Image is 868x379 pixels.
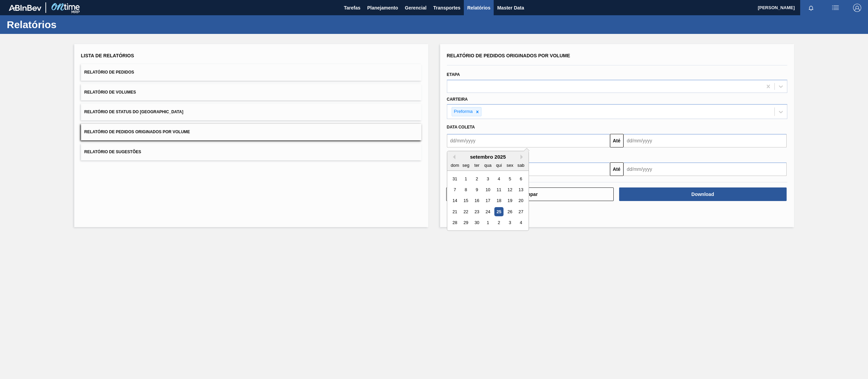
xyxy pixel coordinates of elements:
div: Choose terça-feira, 9 de setembro de 2025 [472,185,481,194]
span: Relatório de Pedidos Originados por Volume [447,53,570,58]
img: TNhmsLtSVTkK8tSr43FrP2fwEKptu5GPRR3wAAAABJRU5ErkJggg== [9,5,41,11]
span: Relatório de Pedidos Originados por Volume [84,129,190,134]
div: qui [494,161,503,170]
div: setembro 2025 [447,154,529,160]
button: Relatório de Pedidos [81,64,421,81]
div: Choose quinta-feira, 4 de setembro de 2025 [494,174,503,183]
button: Download [619,187,787,201]
button: Previous Month [451,155,455,159]
div: ter [472,161,481,170]
div: Choose quinta-feira, 2 de outubro de 2025 [494,218,503,227]
button: Até [610,134,624,147]
div: Choose terça-feira, 30 de setembro de 2025 [472,218,481,227]
span: Relatório de Sugestões [84,149,141,154]
input: dd/mm/yyyy [624,162,787,176]
div: sab [516,161,525,170]
span: Data coleta [447,125,475,129]
div: Choose quarta-feira, 17 de setembro de 2025 [483,196,492,205]
div: Choose quinta-feira, 18 de setembro de 2025 [494,196,503,205]
span: Gerencial [405,4,427,12]
div: Choose domingo, 7 de setembro de 2025 [450,185,459,194]
span: Relatório de Pedidos [84,70,134,75]
div: Choose quinta-feira, 11 de setembro de 2025 [494,185,503,194]
div: Choose segunda-feira, 15 de setembro de 2025 [461,196,470,205]
div: dom [450,161,459,170]
button: Relatório de Pedidos Originados por Volume [81,124,421,140]
div: Choose sábado, 27 de setembro de 2025 [516,207,525,216]
span: Relatórios [467,4,490,12]
div: seg [461,161,470,170]
div: Choose segunda-feira, 29 de setembro de 2025 [461,218,470,227]
button: Next Month [520,155,525,159]
button: Relatório de Sugestões [81,144,421,160]
button: Relatório de Volumes [81,84,421,101]
input: dd/mm/yyyy [447,134,610,147]
div: Choose quarta-feira, 10 de setembro de 2025 [483,185,492,194]
span: Planejamento [367,4,398,12]
div: Choose quarta-feira, 1 de outubro de 2025 [483,218,492,227]
div: Choose terça-feira, 2 de setembro de 2025 [472,174,481,183]
div: Choose segunda-feira, 8 de setembro de 2025 [461,185,470,194]
label: Carteira [447,97,468,102]
div: Choose quinta-feira, 25 de setembro de 2025 [494,207,503,216]
div: sex [505,161,514,170]
div: Choose domingo, 21 de setembro de 2025 [450,207,459,216]
div: Choose sábado, 4 de outubro de 2025 [516,218,525,227]
button: Até [610,162,624,176]
button: Notificações [800,3,822,13]
span: Relatório de Status do [GEOGRAPHIC_DATA] [84,109,183,114]
button: Limpar [446,187,614,201]
label: Etapa [447,72,460,77]
div: Choose sexta-feira, 19 de setembro de 2025 [505,196,514,205]
h1: Relatórios [7,21,127,28]
span: Tarefas [344,4,360,12]
div: Choose sexta-feira, 3 de outubro de 2025 [505,218,514,227]
button: Relatório de Status do [GEOGRAPHIC_DATA] [81,104,421,120]
div: Choose domingo, 31 de agosto de 2025 [450,174,459,183]
div: Choose sexta-feira, 26 de setembro de 2025 [505,207,514,216]
div: Choose sexta-feira, 5 de setembro de 2025 [505,174,514,183]
div: qua [483,161,492,170]
div: Choose terça-feira, 23 de setembro de 2025 [472,207,481,216]
div: Choose segunda-feira, 22 de setembro de 2025 [461,207,470,216]
div: Choose quarta-feira, 24 de setembro de 2025 [483,207,492,216]
div: Choose sábado, 13 de setembro de 2025 [516,185,525,194]
img: userActions [831,4,840,12]
div: Choose domingo, 28 de setembro de 2025 [450,218,459,227]
div: month 2025-09 [449,173,526,228]
div: Choose domingo, 14 de setembro de 2025 [450,196,459,205]
span: Relatório de Volumes [84,90,136,95]
input: dd/mm/yyyy [624,134,787,147]
img: Logout [853,4,861,12]
span: Lista de Relatórios [81,53,134,58]
div: Choose terça-feira, 16 de setembro de 2025 [472,196,481,205]
span: Transportes [433,4,460,12]
div: Preforma [452,107,474,116]
div: Choose quarta-feira, 3 de setembro de 2025 [483,174,492,183]
div: Choose sexta-feira, 12 de setembro de 2025 [505,185,514,194]
div: Choose segunda-feira, 1 de setembro de 2025 [461,174,470,183]
div: Choose sábado, 6 de setembro de 2025 [516,174,525,183]
div: Choose sábado, 20 de setembro de 2025 [516,196,525,205]
span: Master Data [497,4,524,12]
